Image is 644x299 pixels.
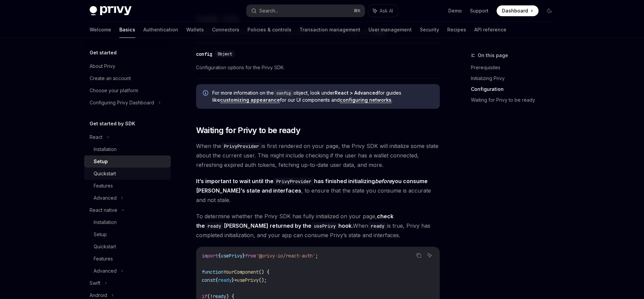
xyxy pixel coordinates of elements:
[84,155,171,168] a: Setup
[368,222,387,230] code: ready
[478,51,508,59] span: On this page
[90,133,102,141] div: React
[245,253,256,259] span: from
[471,84,560,95] a: Configuration
[94,182,113,190] div: Features
[90,99,154,107] div: Configuring Privy Dashboard
[237,277,259,283] span: usePrivy
[119,22,135,38] a: Basics
[544,5,555,16] button: Toggle dark mode
[94,145,117,153] div: Installation
[202,253,218,259] span: import
[94,243,116,251] div: Quickstart
[84,253,171,265] a: Features
[84,143,171,155] a: Installation
[90,6,132,16] img: dark logo
[196,141,440,170] span: When the is first rendered on your page, the Privy SDK will initialize some state about the curre...
[471,95,560,105] a: Waiting for Privy to be ready
[246,5,365,17] button: Search...⌘K
[196,176,440,205] span: , to ensure that the state you consume is accurate and not stale.
[84,168,171,180] a: Quickstart
[90,86,138,95] div: Choose your platform
[470,7,488,14] a: Support
[256,253,315,259] span: '@privy-io/react-auth'
[196,211,440,240] span: To determine whether the Privy SDK has fully initialized on your page, When is true, Privy has co...
[196,178,428,194] strong: It’s important to wait until the has finished initializing you consume [PERSON_NAME]’s state and ...
[218,253,221,259] span: {
[375,178,392,184] em: before
[202,277,215,283] span: const
[212,22,239,38] a: Connectors
[84,180,171,192] a: Features
[315,253,318,259] span: ;
[340,97,391,103] a: configuring networks
[94,157,108,166] div: Setup
[196,64,440,72] span: Configuration options for the Privy SDK.
[232,277,234,283] span: }
[220,97,280,103] a: customizing appearance
[218,51,232,57] span: Object
[84,84,171,97] a: Choose your platform
[212,90,433,103] span: For more information on the object, look under for guides like for our UI components and .
[414,251,423,260] button: Copy the contents from the code block
[94,218,117,226] div: Installation
[247,22,291,38] a: Policies & controls
[94,170,116,178] div: Quickstart
[84,228,171,241] a: Setup
[259,7,278,15] div: Search...
[221,143,262,150] code: PrivyProvider
[471,62,560,73] a: Prerequisites
[205,222,224,230] code: ready
[300,22,360,38] a: Transaction management
[202,269,223,275] span: function
[368,5,398,17] button: Ask AI
[90,49,117,57] h5: Get started
[380,7,393,14] span: Ask AI
[474,22,506,38] a: API reference
[223,269,259,275] span: YourComponent
[84,216,171,228] a: Installation
[497,5,539,16] a: Dashboard
[420,22,439,38] a: Security
[259,277,267,283] span: ();
[234,277,237,283] span: =
[94,194,117,202] div: Advanced
[94,267,117,275] div: Advanced
[274,90,293,97] code: config
[203,90,210,97] svg: Info
[273,178,314,185] code: PrivyProvider
[94,255,113,263] div: Features
[186,22,204,38] a: Wallets
[94,230,107,239] div: Setup
[90,206,117,214] div: React native
[90,62,115,70] div: About Privy
[354,8,361,14] span: ⌘ K
[84,60,171,72] a: About Privy
[242,253,245,259] span: }
[215,277,218,283] span: {
[471,73,560,84] a: Initializing Privy
[368,22,412,38] a: User management
[196,125,301,136] span: Waiting for Privy to be ready
[447,22,466,38] a: Recipes
[90,22,111,38] a: Welcome
[90,120,135,128] h5: Get started by SDK
[90,74,131,82] div: Create an account
[425,251,434,260] button: Ask AI
[221,253,242,259] span: usePrivy
[259,269,269,275] span: () {
[311,222,338,230] code: usePrivy
[143,22,178,38] a: Authentication
[196,51,212,57] div: config
[84,241,171,253] a: Quickstart
[218,277,232,283] span: ready
[84,72,171,84] a: Create an account
[502,7,528,14] span: Dashboard
[335,90,378,96] strong: React > Advanced
[90,279,100,287] div: Swift
[448,7,462,14] a: Demo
